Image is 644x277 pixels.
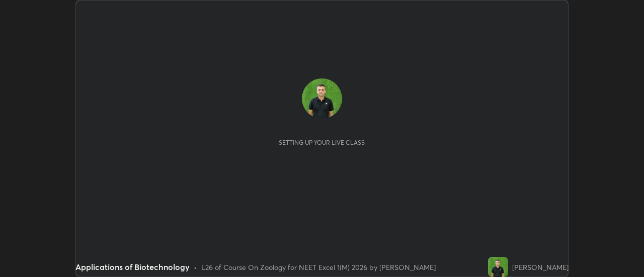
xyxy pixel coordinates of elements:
[302,78,342,119] img: b5f42b8632b64102acc7bc25eb5da93a.jpg
[279,139,365,146] div: Setting up your live class
[488,257,508,277] img: b5f42b8632b64102acc7bc25eb5da93a.jpg
[194,262,197,272] div: •
[201,262,436,272] div: L26 of Course On Zoology for NEET Excel 1(M) 2026 by [PERSON_NAME]
[512,262,569,272] div: [PERSON_NAME]
[75,261,190,273] div: Applications of Biotechnology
